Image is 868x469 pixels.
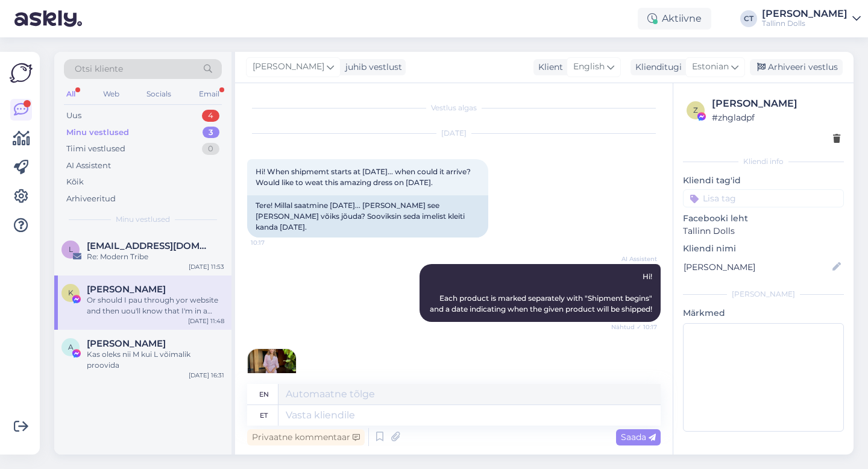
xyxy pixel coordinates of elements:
[68,288,74,297] span: K
[247,429,365,445] div: Privaatne kommentaar
[202,110,219,122] div: 4
[683,225,844,238] p: Tallinn Dolls
[247,195,488,238] div: Tere! Millal saatmine [DATE]... [PERSON_NAME] see [PERSON_NAME] võiks jõuda? Sooviksin seda imeli...
[341,61,402,74] div: juhib vestlust
[256,167,473,187] span: Hi! When shipmemt starts at [DATE]... when could it arrive? Would like to weat this amazing dress...
[87,241,212,251] span: leenabelova@yahoo.com
[197,86,222,102] div: Email
[762,19,848,28] div: Tallinn Dolls
[66,143,125,155] div: Tiimi vestlused
[87,338,166,349] span: Ada Kesonen
[144,86,174,102] div: Socials
[740,10,757,27] div: CT
[692,60,729,74] span: Estonian
[533,61,563,74] div: Klient
[683,242,844,255] p: Kliendi nimi
[69,245,73,254] span: l
[683,289,844,300] div: [PERSON_NAME]
[573,60,605,74] span: English
[68,342,74,351] span: A
[66,193,116,205] div: Arhiveeritud
[66,160,111,172] div: AI Assistent
[683,212,844,225] p: Facebooki leht
[248,349,296,397] img: Attachment
[260,405,268,426] div: et
[693,105,698,115] span: z
[66,110,81,122] div: Uus
[683,189,844,207] input: Lisa tag
[621,432,656,442] span: Saada
[87,349,224,371] div: Kas oleks nii M kui L võimalik proovida
[189,262,224,271] div: [DATE] 11:53
[612,254,657,263] span: AI Assistent
[683,174,844,187] p: Kliendi tag'id
[712,111,840,124] div: # zhgladpf
[87,251,224,262] div: Re: Modern Tribe
[762,9,848,19] div: [PERSON_NAME]
[247,102,661,113] div: Vestlus algas
[87,284,166,295] span: Kristiina Vahter
[712,96,840,111] div: [PERSON_NAME]
[87,295,224,316] div: Or should I pau through yor website and then uou'll know that I'm in a hurry? :)
[683,307,844,319] p: Märkmed
[631,61,682,74] div: Klienditugi
[116,214,170,225] span: Minu vestlused
[259,384,269,404] div: en
[203,127,219,139] div: 3
[247,128,661,139] div: [DATE]
[64,86,78,102] div: All
[638,8,711,30] div: Aktiivne
[253,60,324,74] span: [PERSON_NAME]
[202,143,219,155] div: 0
[611,323,657,332] span: Nähtud ✓ 10:17
[251,238,296,247] span: 10:17
[683,156,844,167] div: Kliendi info
[189,371,224,380] div: [DATE] 16:31
[66,127,129,139] div: Minu vestlused
[750,59,843,75] div: Arhiveeri vestlus
[10,61,33,84] img: Askly Logo
[762,9,861,28] a: [PERSON_NAME]Tallinn Dolls
[75,63,123,75] span: Otsi kliente
[101,86,122,102] div: Web
[188,316,224,326] div: [DATE] 11:48
[66,176,84,188] div: Kõik
[684,260,830,274] input: Lisa nimi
